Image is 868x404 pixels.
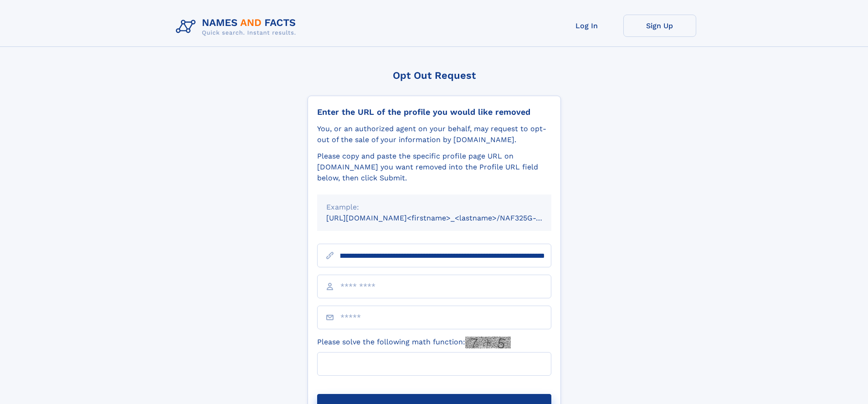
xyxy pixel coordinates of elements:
[326,214,569,222] small: [URL][DOMAIN_NAME]<firstname>_<lastname>/NAF325G-xxxxxxxx
[317,123,551,145] div: You, or an authorized agent on your behalf, may request to opt-out of the sale of your informatio...
[308,70,561,81] div: Opt Out Request
[317,337,511,348] label: Please solve the following math function:
[623,15,696,37] a: Sign Up
[550,15,623,37] a: Log In
[172,15,303,39] img: Logo Names and Facts
[326,202,542,213] div: Example:
[317,107,551,117] div: Enter the URL of the profile you would like removed
[317,151,551,184] div: Please copy and paste the specific profile page URL on [DOMAIN_NAME] you want removed into the Pr...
